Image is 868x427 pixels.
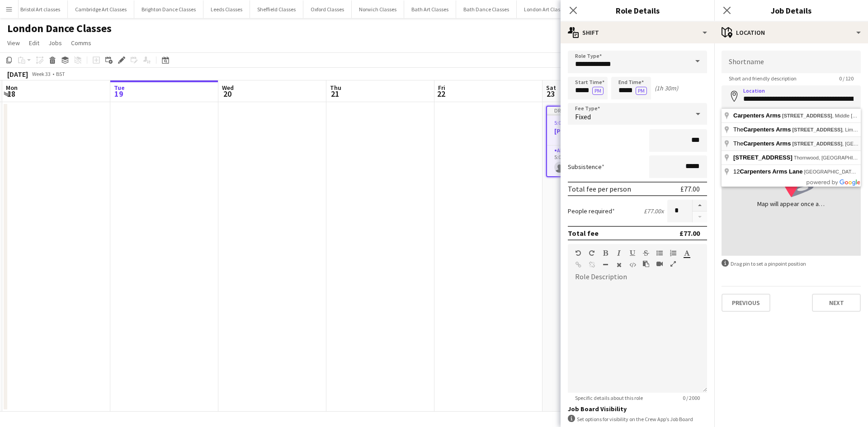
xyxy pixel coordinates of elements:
[629,249,636,257] button: Underline
[743,140,791,147] span: Carpenters Arms
[25,37,43,49] a: Edit
[568,405,707,413] h3: Job Board Visibility
[222,84,234,92] span: Wed
[629,261,636,268] button: HTML Code
[561,22,714,43] div: Shift
[68,0,134,18] button: Cambridge Art Classes
[7,39,20,47] span: View
[568,163,604,171] label: Subsistence
[546,84,556,92] span: Sat
[757,199,825,208] div: Map will appear once address has been added
[437,89,445,99] span: 22
[547,145,646,176] app-card-role: Art Tutor0/15:00pm-6:30pm (1h30m)
[670,249,676,257] button: Ordered List
[203,0,250,18] button: Leeds Classes
[792,141,842,146] span: [STREET_ADDRESS]
[30,70,52,77] span: Week 33
[575,249,581,257] button: Undo
[733,112,781,119] span: Carpenters Arms
[589,249,595,257] button: Redo
[733,126,792,133] span: The
[684,249,690,257] button: Text Color
[7,22,112,35] h1: London Dance Classes
[456,0,517,18] button: Bath Dance Classes
[733,154,793,161] span: [STREET_ADDRESS]
[545,89,556,99] span: 23
[45,37,66,49] a: Jobs
[714,22,868,43] div: Location
[722,75,804,82] span: Short and friendly description
[832,75,861,82] span: 0 / 120
[114,84,125,92] span: Tue
[134,0,203,18] button: Brighton Dance Classes
[71,39,91,47] span: Comms
[568,184,631,193] div: Total fee per person
[644,207,664,215] div: £77.00 x
[782,113,832,118] span: [STREET_ADDRESS]
[792,127,842,132] span: [STREET_ADDRESS]
[7,70,28,79] div: [DATE]
[602,249,609,257] button: Bold
[568,394,650,401] span: Specific details about this role
[5,89,18,99] span: 18
[48,39,62,47] span: Jobs
[722,294,770,312] button: Previous
[4,37,24,49] a: View
[547,127,646,135] h3: [PERSON_NAME]
[680,184,700,193] div: £77.00
[303,0,352,18] button: Oxford Classes
[56,70,65,77] div: BST
[743,126,791,133] span: Carpenters Arms
[679,229,700,238] div: £77.00
[6,84,18,92] span: Mon
[733,168,804,175] span: 12
[714,5,868,16] h3: Job Details
[352,0,404,18] button: Norwich Classes
[517,0,575,18] button: London Art Classes
[67,37,95,49] a: Comms
[250,0,303,18] button: Sheffield Classes
[602,261,609,268] button: Horizontal Line
[643,260,649,267] button: Paste as plain text
[561,5,714,16] h3: Role Details
[643,249,649,257] button: Strikethrough
[656,260,663,267] button: Insert video
[733,140,792,147] span: The
[655,84,678,92] div: (1h 30m)
[722,259,861,268] div: Drag pin to set a pinpoint position
[740,168,802,175] span: Carpenters Arms Lane
[329,89,341,99] span: 21
[616,261,622,268] button: Clear Formatting
[546,106,647,177] app-job-card: Draft5:00pm-6:30pm (1h30m)0/1[PERSON_NAME]1 RoleArt Tutor0/15:00pm-6:30pm (1h30m)
[547,107,646,114] div: Draft
[616,249,622,257] button: Italic
[656,249,663,257] button: Unordered List
[568,229,599,238] div: Total fee
[812,294,861,312] button: Next
[221,89,234,99] span: 20
[592,87,604,95] button: PM
[670,260,676,267] button: Fullscreen
[113,89,125,99] span: 19
[675,394,707,401] span: 0 / 2000
[330,84,341,92] span: Thu
[438,84,445,92] span: Fri
[13,0,68,18] button: Bristol Art classes
[693,200,707,211] button: Increase
[575,112,591,121] span: Fixed
[29,39,39,47] span: Edit
[568,207,615,215] label: People required
[554,119,611,126] span: 5:00pm-6:30pm (1h30m)
[636,87,647,95] button: PM
[404,0,456,18] button: Bath Art Classes
[568,415,707,423] div: Set options for visibility on the Crew App’s Job Board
